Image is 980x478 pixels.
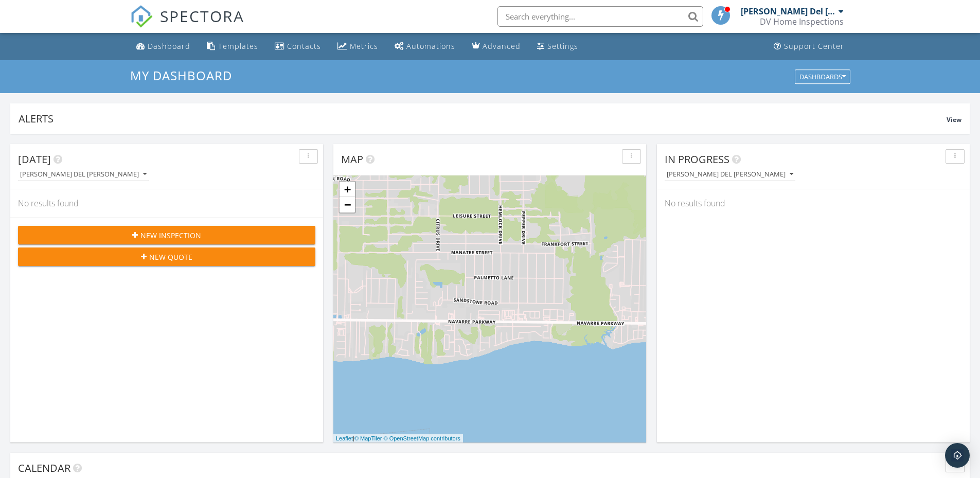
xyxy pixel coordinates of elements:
div: Settings [547,41,578,51]
a: Settings [533,37,582,56]
span: My Dashboard [130,67,232,84]
span: [DATE] [18,152,51,166]
div: Contacts [287,41,321,51]
button: Dashboards [795,69,850,84]
div: Advanced [483,41,521,51]
span: Map [341,152,363,166]
div: Open Intercom Messenger [945,443,970,468]
div: Dashboards [799,73,846,80]
a: Metrics [333,37,382,56]
div: [PERSON_NAME] Del [PERSON_NAME] [667,171,793,178]
span: New Inspection [140,230,201,241]
a: Zoom in [340,182,355,197]
input: Search everything... [497,6,703,27]
a: © OpenStreetMap contributors [384,435,460,441]
span: View [947,115,961,124]
a: SPECTORA [130,14,244,36]
a: © MapTiler [354,435,382,441]
div: [PERSON_NAME] Del [PERSON_NAME] [20,171,147,178]
div: Automations [406,41,455,51]
div: No results found [10,189,323,217]
a: Advanced [468,37,525,56]
div: Metrics [350,41,378,51]
div: | [333,434,463,443]
a: Automations (Basic) [390,37,459,56]
div: Dashboard [148,41,190,51]
a: Dashboard [132,37,194,56]
div: Support Center [784,41,844,51]
div: DV Home Inspections [760,16,844,27]
span: SPECTORA [160,5,244,27]
div: [PERSON_NAME] Del [PERSON_NAME] [741,6,836,16]
a: Support Center [770,37,848,56]
div: No results found [657,189,970,217]
div: Templates [218,41,258,51]
button: [PERSON_NAME] Del [PERSON_NAME] [18,168,149,182]
a: Templates [203,37,262,56]
img: The Best Home Inspection Software - Spectora [130,5,153,28]
button: [PERSON_NAME] Del [PERSON_NAME] [665,168,795,182]
a: Zoom out [340,197,355,213]
a: Leaflet [336,435,353,441]
span: New Quote [149,252,192,262]
button: New Inspection [18,226,315,244]
button: New Quote [18,247,315,266]
div: Alerts [19,112,947,126]
span: Calendar [18,461,70,475]
span: In Progress [665,152,729,166]
a: Contacts [271,37,325,56]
